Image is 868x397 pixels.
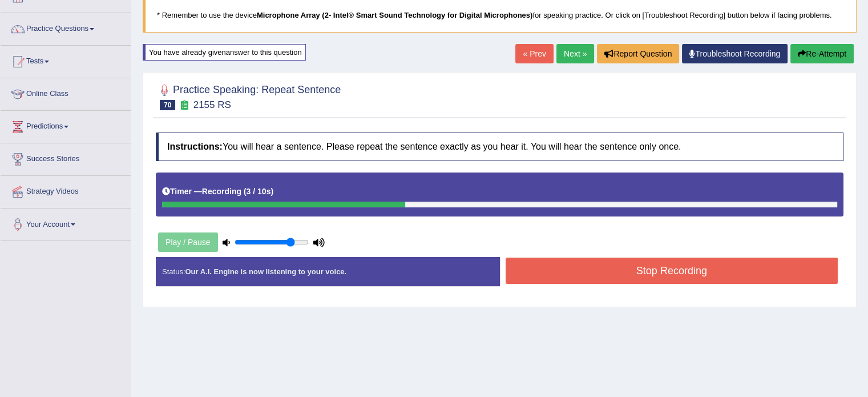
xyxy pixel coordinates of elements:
h2: Practice Speaking: Repeat Sentence [156,82,341,110]
a: Your Account [1,208,131,237]
h4: You will hear a sentence. Please repeat the sentence exactly as you hear it. You will hear the se... [156,133,843,161]
small: 2155 RS [193,99,231,110]
a: Next » [556,44,594,63]
a: Troubleshoot Recording [682,44,788,63]
button: Report Question [597,44,679,63]
a: Strategy Videos [1,176,131,204]
b: Microphone Array (2- Intel® Smart Sound Technology for Digital Microphones) [257,11,532,19]
a: Online Class [1,78,131,107]
b: ) [271,187,273,196]
div: You have already given answer to this question [143,44,306,61]
strong: Our A.I. Engine is now listening to your voice. [185,267,346,276]
div: Status: [156,257,500,286]
a: Practice Questions [1,13,131,42]
h5: Timer — [162,187,273,196]
b: Recording [202,187,241,196]
button: Stop Recording [506,258,838,284]
a: Predictions [1,111,131,139]
a: « Prev [515,44,553,63]
b: Instructions: [167,142,223,151]
a: Success Stories [1,143,131,172]
button: Re-Attempt [790,44,854,63]
span: 70 [160,100,175,110]
small: Exam occurring question [178,100,190,111]
b: ( [244,187,247,196]
b: 3 / 10s [247,187,271,196]
a: Tests [1,46,131,74]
